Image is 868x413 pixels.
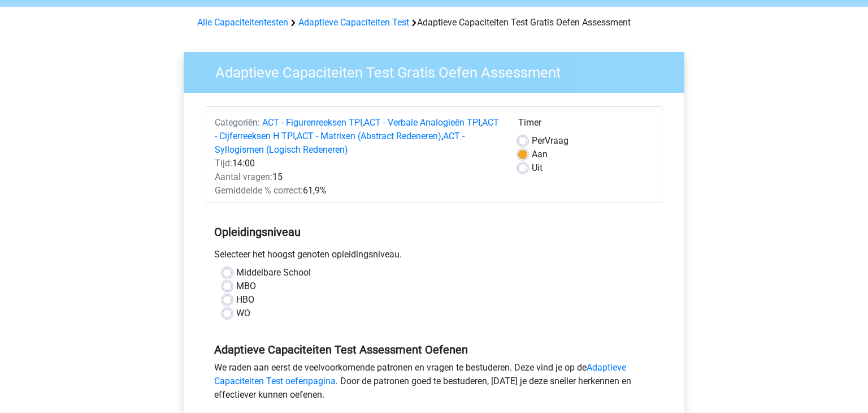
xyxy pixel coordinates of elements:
[206,170,510,184] div: 15
[206,361,662,406] div: We raden aan eerst de veelvoorkomende patronen en vragen te bestuderen. Deze vind je op de . Door...
[236,279,256,293] label: MBO
[297,131,441,141] a: ACT - Matrixen (Abstract Redeneren)
[215,117,260,128] span: Categoriën:
[236,293,254,307] label: HBO
[532,161,542,175] label: Uit
[214,343,654,356] h5: Adaptieve Capaciteiten Test Assessment Oefenen
[532,148,548,161] label: Aan
[236,266,311,279] label: Middelbare School
[518,116,653,134] div: Timer
[262,117,362,128] a: ACT - Figurenreeksen TPI
[298,17,409,28] a: Adaptieve Capaciteiten Test
[206,157,510,170] div: 14:00
[202,59,676,81] h3: Adaptieve Capaciteiten Test Gratis Oefen Assessment
[214,221,654,243] h5: Opleidingsniveau
[364,117,480,128] a: ACT - Verbale Analogieën TPI
[206,248,662,266] div: Selecteer het hoogst genoten opleidingsniveau.
[206,184,510,197] div: 61,9%
[215,171,272,182] span: Aantal vragen:
[215,158,232,169] span: Tijd:
[206,116,510,157] div: , , , ,
[197,17,288,28] a: Alle Capaciteitentesten
[193,16,675,29] div: Adaptieve Capaciteiten Test Gratis Oefen Assessment
[532,135,545,146] span: Per
[236,307,250,320] label: WO
[215,185,303,196] span: Gemiddelde % correct:
[532,134,568,148] label: Vraag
